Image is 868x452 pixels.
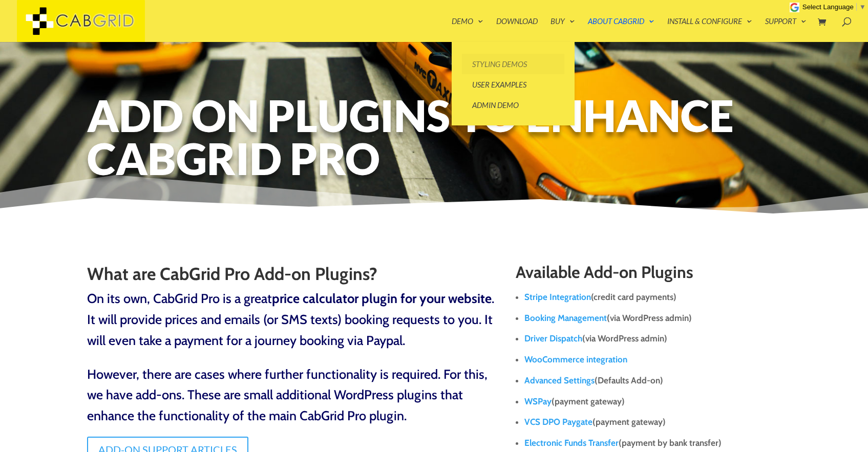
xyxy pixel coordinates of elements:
[524,391,781,412] li: (payment gateway)
[462,54,564,74] a: Styling Demos
[524,438,619,448] a: Electronic Funds Transfer
[524,354,627,364] a: WooCommerce integration
[524,370,781,391] li: (Defaults Add-on)
[462,74,564,95] a: User Examples
[802,3,866,11] a: Select Language​
[524,375,595,385] a: Advanced Settings
[802,3,854,11] span: Select Language
[524,333,582,343] a: Driver Dispatch
[272,290,492,306] strong: price calculator plugin for your website
[496,17,538,42] a: Download
[87,94,781,186] h1: Add On Plugins to Enhance CabGrid Pro
[551,17,575,42] a: Buy
[524,417,592,427] a: VCS DPO Paygate
[87,264,495,288] h3: What are CabGrid Pro Add-on Plugins?
[588,17,654,42] a: About CabGrid
[524,308,781,329] li: (via WordPress admin)
[524,313,607,323] a: Booking Management
[765,17,807,42] a: Support
[87,364,495,426] p: However, there are cases where further functionality is required. For this, we have add-ons. Thes...
[856,3,857,11] span: ​
[87,288,495,363] p: On its own, CabGrid Pro is a great . It will provide prices and emails (or SMS texts) booking req...
[524,396,552,406] a: WSPay
[667,17,752,42] a: Install & Configure
[462,95,564,115] a: Admin Demo
[452,17,483,42] a: Demo
[524,412,781,433] li: (payment gateway)
[524,292,591,302] a: Stripe Integration
[859,3,866,11] span: ▼
[524,287,781,308] li: (credit card payments)
[516,263,781,286] h3: Available Add-on Plugins
[17,14,145,25] a: CabGrid Taxi Plugin
[524,328,781,349] li: (via WordPress admin)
